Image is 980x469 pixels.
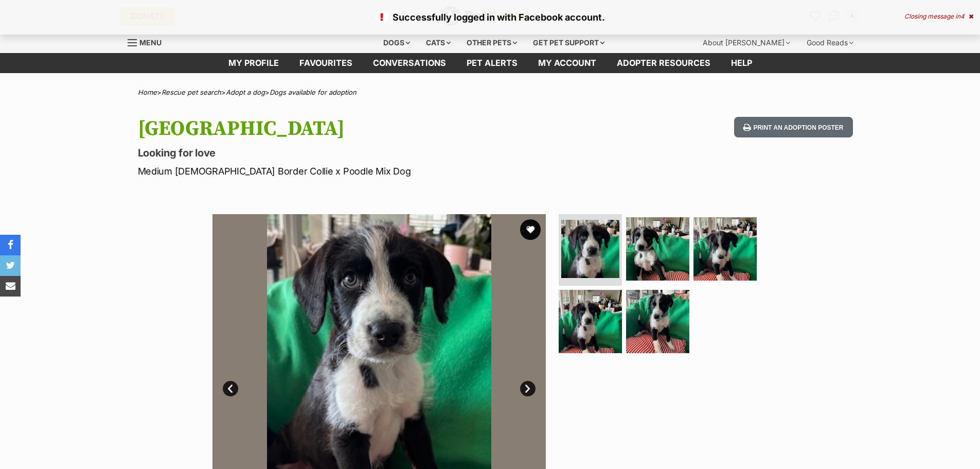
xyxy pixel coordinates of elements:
a: Adopt a dog [226,88,265,96]
a: My account [528,53,607,73]
img: Photo of Boston [693,217,757,281]
div: Cats [419,32,458,53]
span: 4 [960,12,965,20]
p: Successfully logged in with Facebook account. [10,10,970,24]
a: Favourites [289,53,363,73]
div: Get pet support [526,32,612,53]
a: Prev [223,381,238,396]
a: Rescue pet search [162,88,221,96]
img: Photo of Boston [626,217,689,281]
p: Looking for love [138,146,573,160]
a: Help [721,53,762,73]
img: Photo of Boston [559,290,622,353]
a: My profile [218,53,289,73]
a: Next [520,381,536,396]
span: Menu [139,38,162,47]
div: > > > [112,89,868,96]
a: Home [138,88,157,96]
img: Photo of Boston [626,290,689,353]
img: Photo of Boston [561,220,619,278]
a: Dogs available for adoption [270,88,357,96]
a: Pet alerts [456,53,528,73]
button: favourite [520,219,541,240]
div: Dogs [376,32,417,53]
div: About [PERSON_NAME] [696,32,797,53]
button: Print an adoption poster [734,117,852,138]
div: Good Reads [799,32,861,53]
h1: [GEOGRAPHIC_DATA] [138,117,573,141]
a: Menu [128,32,169,51]
a: conversations [363,53,456,73]
div: Closing message in [904,13,973,20]
p: Medium [DEMOGRAPHIC_DATA] Border Collie x Poodle Mix Dog [138,164,573,178]
div: Other pets [459,32,524,53]
a: Adopter resources [607,53,721,73]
